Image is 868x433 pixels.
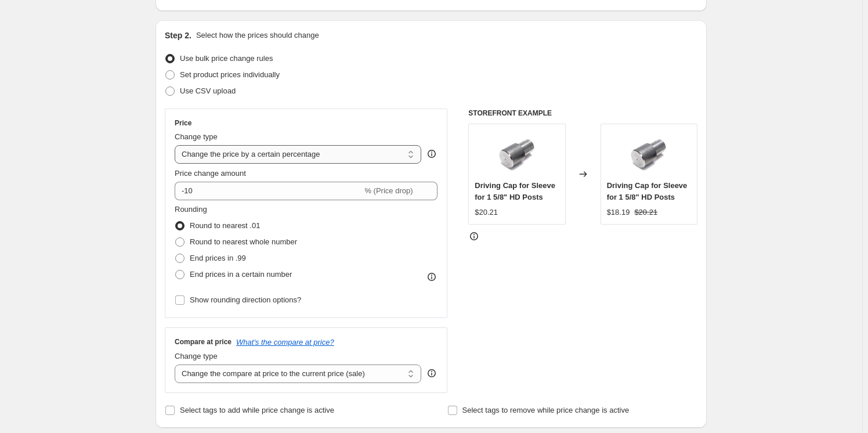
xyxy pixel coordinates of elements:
span: Show rounding direction options? [190,295,301,304]
strike: $20.21 [634,207,657,218]
span: Select tags to remove while price change is active [462,406,630,414]
span: Set product prices individually [180,70,280,79]
img: drive-cap-1-58_80x.jpg [494,130,540,176]
div: $20.21 [475,207,498,218]
h3: Compare at price [175,337,232,347]
button: What's the compare at price? [236,338,334,347]
div: $18.19 [607,207,630,218]
span: Use bulk price change rules [180,54,273,63]
span: End prices in .99 [190,254,246,262]
span: Select tags to add while price change is active [180,406,334,414]
span: Round to nearest whole number [190,237,297,246]
span: % (Price drop) [364,186,413,195]
div: help [426,367,437,379]
h2: Step 2. [165,30,191,41]
h6: STOREFRONT EXAMPLE [468,109,697,118]
span: Rounding [175,205,207,214]
span: Driving Cap for Sleeve for 1 5/8" HD Posts [607,181,688,201]
span: End prices in a certain number [190,270,292,279]
span: Price change amount [175,169,246,178]
span: Change type [175,352,218,360]
img: drive-cap-1-58_80x.jpg [625,130,672,176]
input: -15 [175,182,362,200]
span: Use CSV upload [180,86,236,95]
h3: Price [175,118,191,128]
span: Driving Cap for Sleeve for 1 5/8" HD Posts [475,181,555,201]
div: help [426,148,437,160]
p: Select how the prices should change [196,30,319,41]
span: Change type [175,132,218,141]
span: Round to nearest .01 [190,221,260,230]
